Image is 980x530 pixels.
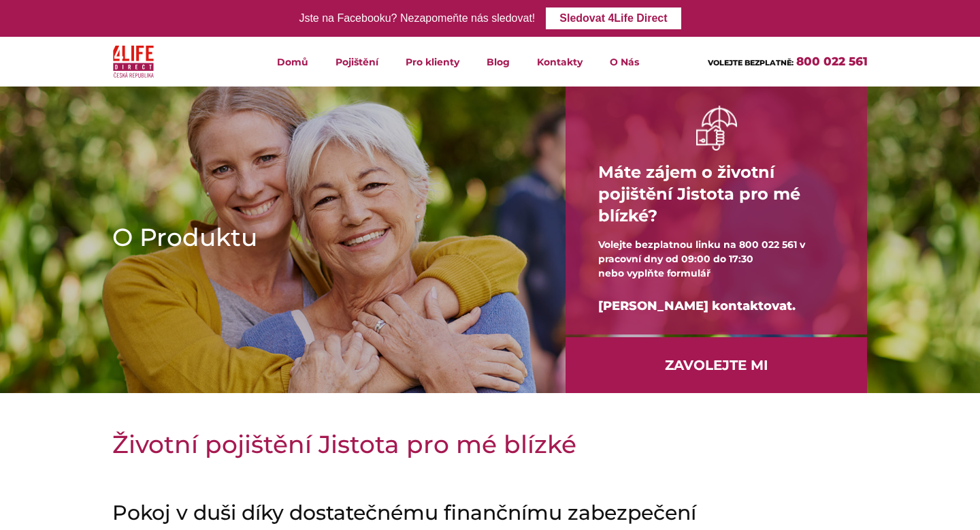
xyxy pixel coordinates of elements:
a: Kontakty [523,37,596,87]
h2: Pokoj v duši díky dostatečnému finančnímu zabezpečení [112,501,868,525]
div: [PERSON_NAME] kontaktovat. [598,281,834,332]
h1: Životní pojištění Jistota pro mé blízké [112,427,868,461]
div: Jste na Facebooku? Nezapomeňte nás sledovat! [299,9,535,29]
img: ruka držící deštník bilá ikona [696,106,737,150]
a: Sledovat 4Life Direct [546,7,681,29]
h4: Máte zájem o životní pojištění Jistota pro mé blízké? [598,151,834,238]
a: 800 022 561 [796,54,868,68]
span: Volejte bezplatnou linku na 800 022 561 v pracovní dny od 09:00 do 17:30 nebo vyplňte formulář [598,238,805,279]
a: Domů [263,37,322,87]
a: Blog [473,37,523,87]
h1: O Produktu [112,220,522,254]
a: ZAVOLEJTE MI [566,337,867,393]
img: 4Life Direct Česká republika logo [113,42,154,81]
span: VOLEJTE BEZPLATNĚ: [708,58,794,67]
